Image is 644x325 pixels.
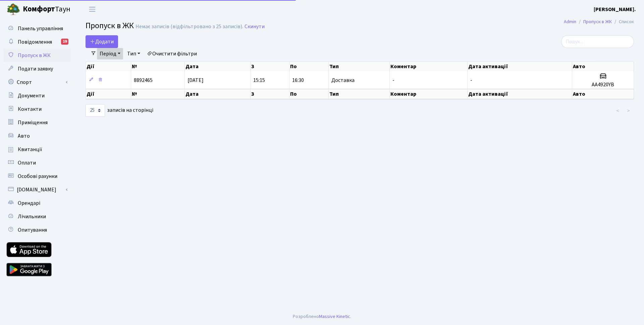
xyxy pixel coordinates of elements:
a: Панель управління [3,22,70,35]
th: Коментар [390,62,468,71]
label: записів на сторінці [86,104,153,117]
a: Період [97,48,123,59]
a: Massive Kinetic [319,313,350,320]
th: З [251,62,290,71]
a: Опитування [3,223,70,237]
a: Оплати [3,156,70,170]
a: Пропуск в ЖК [3,49,70,62]
th: Коментар [390,89,468,99]
span: Квитанції [18,146,42,153]
th: Дата активації [468,89,573,99]
span: Повідомлення [18,38,52,46]
a: Пропуск в ЖК [583,18,612,25]
th: № [131,62,185,71]
span: [DATE] [187,77,204,84]
span: Приміщення [18,119,48,126]
span: Подати заявку [18,65,53,73]
th: Дії [86,89,131,99]
img: logo.png [7,3,20,16]
a: Додати [86,35,118,48]
th: Тип [329,89,390,99]
span: 8892465 [134,77,153,84]
a: Квитанції [3,143,70,156]
button: Переключити навігацію [84,4,101,15]
div: Немає записів (відфільтровано з 25 записів). [136,24,243,30]
a: Лічильники [3,210,70,223]
span: Додати [90,38,114,45]
a: Документи [3,89,70,102]
select: записів на сторінці [86,104,105,117]
input: Пошук... [561,35,634,48]
li: Список [612,18,634,26]
span: Контакти [18,105,42,113]
span: Таун [23,4,70,15]
th: № [131,89,185,99]
span: - [470,77,472,84]
span: Опитування [18,226,47,234]
span: Пропуск в ЖК [86,20,134,32]
a: Приміщення [3,116,70,129]
span: - [392,77,394,84]
a: Подати заявку [3,62,70,76]
th: Авто [572,89,634,99]
th: Дії [86,62,131,71]
span: Документи [18,92,45,99]
a: Очистити фільтри [144,48,200,59]
span: Особові рахунки [18,173,57,180]
a: Скинути [245,24,265,30]
a: Орендарі [3,196,70,210]
div: 19 [61,39,68,45]
a: [PERSON_NAME]. [594,5,636,13]
th: Тип [329,62,390,71]
h5: AA4920YB [575,82,631,88]
th: З [251,89,290,99]
a: Повідомлення19 [3,35,70,49]
span: Оплати [18,159,36,167]
th: По [289,62,329,71]
a: Контакти [3,102,70,116]
nav: breadcrumb [554,15,644,29]
span: Доставка [331,78,355,83]
b: Комфорт [23,4,55,14]
th: Дата [185,89,251,99]
a: [DOMAIN_NAME] [3,183,70,196]
th: По [289,89,329,99]
th: Дата [185,62,251,71]
div: Розроблено . [293,313,351,320]
b: [PERSON_NAME]. [594,6,636,13]
span: Пропуск в ЖК [18,52,51,59]
th: Авто [572,62,634,71]
span: Орендарі [18,199,40,207]
a: Admin [564,18,576,25]
a: Спорт [3,76,70,89]
span: Панель управління [18,25,63,32]
span: 16:30 [292,77,304,84]
a: Тип [124,48,143,59]
th: Дата активації [468,62,573,71]
a: Особові рахунки [3,170,70,183]
a: Авто [3,129,70,143]
span: Лічильники [18,213,46,220]
span: 15:15 [253,77,265,84]
span: Авто [18,132,30,140]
